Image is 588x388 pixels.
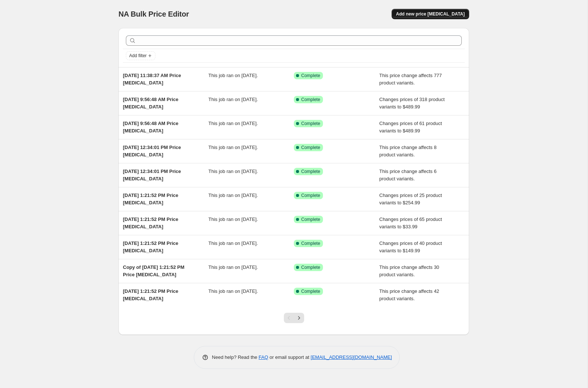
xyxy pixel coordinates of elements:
[301,121,320,127] span: Complete
[259,354,268,360] a: FAQ
[209,240,258,246] span: This job ran on [DATE].
[123,97,178,110] span: [DATE] 9:56:48 AM Price [MEDICAL_DATA]
[209,121,258,126] span: This job ran on [DATE].
[301,145,320,150] span: Complete
[209,264,258,270] span: This job ran on [DATE].
[379,121,442,134] span: Changes prices of 61 product variants to $489.99
[126,51,155,60] button: Add filter
[123,169,181,181] span: [DATE] 12:34:01 PM Price [MEDICAL_DATA]
[379,73,442,86] span: This price change affects 777 product variants.
[379,240,442,253] span: Changes prices of 40 product variants to $149.99
[379,145,437,157] span: This price change affects 8 product variants.
[301,97,320,103] span: Complete
[396,11,465,17] span: Add new price [MEDICAL_DATA]
[123,73,181,86] span: [DATE] 11:38:37 AM Price [MEDICAL_DATA]
[209,216,258,222] span: This job ran on [DATE].
[392,9,469,19] button: Add new price [MEDICAL_DATA]
[379,169,437,181] span: This price change affects 6 product variants.
[301,264,320,270] span: Complete
[294,313,304,323] button: Next
[212,354,259,360] span: Need help? Read the
[301,73,320,79] span: Complete
[209,288,258,294] span: This job ran on [DATE].
[209,169,258,174] span: This job ran on [DATE].
[209,73,258,78] span: This job ran on [DATE].
[379,288,439,301] span: This price change affects 42 product variants.
[284,313,304,323] nav: Pagination
[311,354,392,360] a: [EMAIL_ADDRESS][DOMAIN_NAME]
[123,288,178,301] span: [DATE] 1:21:52 PM Price [MEDICAL_DATA]
[129,53,147,59] span: Add filter
[209,97,258,102] span: This job ran on [DATE].
[268,354,311,360] span: or email support at
[123,121,178,134] span: [DATE] 9:56:48 AM Price [MEDICAL_DATA]
[123,240,178,253] span: [DATE] 1:21:52 PM Price [MEDICAL_DATA]
[123,264,185,277] span: Copy of [DATE] 1:21:52 PM Price [MEDICAL_DATA]
[301,169,320,174] span: Complete
[379,216,442,229] span: Changes prices of 65 product variants to $33.99
[123,216,178,229] span: [DATE] 1:21:52 PM Price [MEDICAL_DATA]
[301,240,320,246] span: Complete
[301,193,320,198] span: Complete
[379,97,445,110] span: Changes prices of 318 product variants to $489.99
[379,264,439,277] span: This price change affects 30 product variants.
[209,145,258,150] span: This job ran on [DATE].
[123,145,181,157] span: [DATE] 12:34:01 PM Price [MEDICAL_DATA]
[118,10,189,18] span: NA Bulk Price Editor
[301,288,320,294] span: Complete
[209,193,258,198] span: This job ran on [DATE].
[379,193,442,205] span: Changes prices of 25 product variants to $254.99
[301,216,320,222] span: Complete
[123,193,178,205] span: [DATE] 1:21:52 PM Price [MEDICAL_DATA]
